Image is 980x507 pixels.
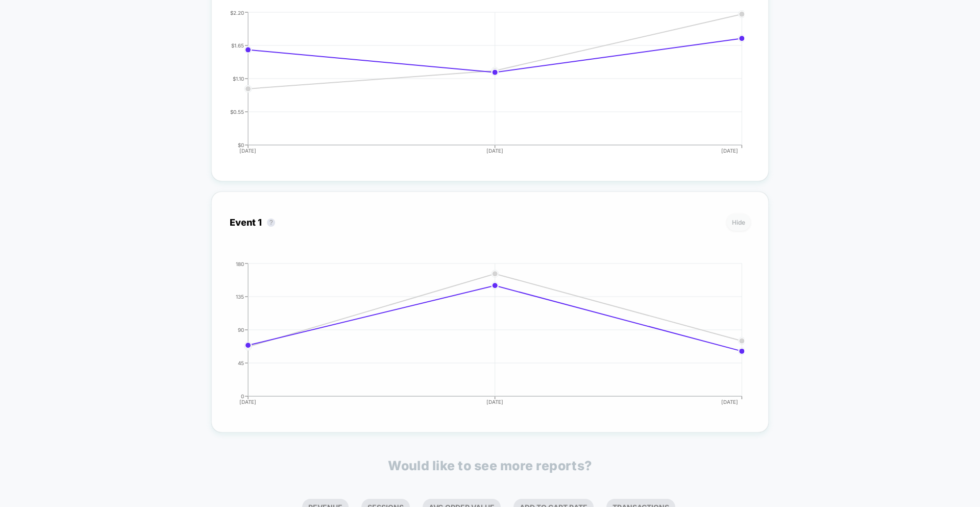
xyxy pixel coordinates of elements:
p: Would like to see more reports? [388,458,592,473]
tspan: $1.10 [233,75,244,81]
tspan: $1.65 [231,42,244,48]
div: EVENT_1 [219,261,740,414]
tspan: $2.20 [230,9,244,15]
tspan: [DATE] [487,148,504,154]
tspan: 90 [238,326,244,332]
div: PER_SESSION_VALUE [219,10,740,163]
tspan: $0.55 [230,108,244,114]
button: ? [267,219,275,227]
tspan: [DATE] [240,399,257,405]
tspan: [DATE] [240,148,257,154]
tspan: 180 [236,260,244,267]
tspan: 135 [236,293,244,299]
tspan: [DATE] [721,399,738,405]
div: Event 1 [230,217,280,228]
tspan: [DATE] [487,399,504,405]
tspan: $0 [238,141,244,148]
tspan: 0 [241,393,244,399]
button: Hide [727,214,750,231]
tspan: 45 [238,359,244,366]
tspan: [DATE] [721,148,738,154]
